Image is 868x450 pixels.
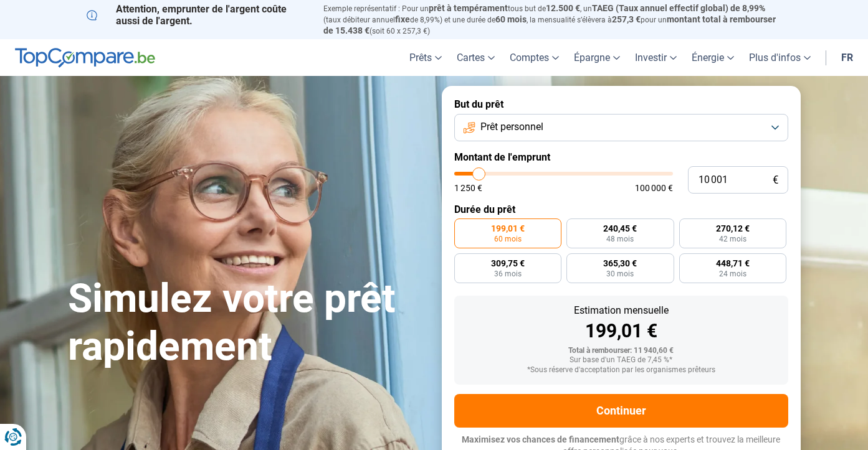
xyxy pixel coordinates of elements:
span: 199,01 € [491,224,525,233]
p: Exemple représentatif : Pour un tous but de , un (taux débiteur annuel de 8,99%) et une durée de ... [323,3,782,36]
div: Estimation mensuelle [464,306,778,316]
span: 42 mois [719,235,746,243]
span: TAEG (Taux annuel effectif global) de 8,99% [592,3,765,13]
div: Sur base d'un TAEG de 7,45 %* [464,356,778,365]
div: Total à rembourser: 11 940,60 € [464,347,778,355]
span: 12.500 € [546,3,580,13]
span: 60 mois [495,14,527,24]
a: Investir [627,39,684,76]
span: 309,75 € [491,259,525,268]
img: TopCompare [15,48,155,68]
label: Durée du prêt [454,204,788,215]
label: Montant de l'emprunt [454,151,788,163]
a: fr [834,39,861,76]
span: 30 mois [606,270,634,278]
span: € [773,175,778,185]
h1: Simulez votre prêt rapidement [68,275,427,371]
span: 24 mois [719,270,746,278]
span: 100 000 € [635,184,673,192]
a: Énergie [684,39,742,76]
span: prêt à tempérament [429,3,508,13]
a: Plus d'infos [742,39,818,76]
span: 60 mois [494,235,522,243]
div: *Sous réserve d'acceptation par les organismes prêteurs [464,366,778,375]
a: Prêts [402,39,449,76]
span: 270,12 € [716,224,750,233]
span: 36 mois [494,270,522,278]
a: Cartes [449,39,502,76]
span: Maximisez vos chances de financement [462,434,619,444]
label: But du prêt [454,98,788,110]
span: 365,30 € [603,259,637,268]
button: Prêt personnel [454,114,788,141]
span: fixe [395,14,410,24]
span: 448,71 € [716,259,750,268]
span: 257,3 € [612,14,641,24]
div: 199,01 € [464,322,778,340]
p: Attention, emprunter de l'argent coûte aussi de l'argent. [87,3,308,27]
span: Prêt personnel [480,120,543,134]
span: 240,45 € [603,224,637,233]
span: 48 mois [606,235,634,243]
span: montant total à rembourser de 15.438 € [323,14,776,35]
span: 1 250 € [454,184,482,192]
a: Épargne [566,39,627,76]
button: Continuer [454,394,788,428]
a: Comptes [502,39,566,76]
